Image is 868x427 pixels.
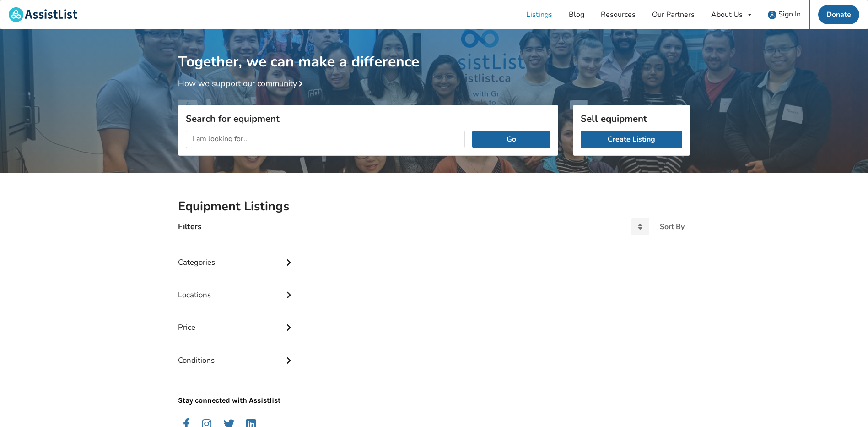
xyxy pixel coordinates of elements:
span: Sign In [778,9,801,19]
a: user icon Sign In [760,0,809,29]
h3: Search for equipment [186,113,550,125]
a: Create Listing [581,131,682,148]
button: Go [472,131,550,148]
a: Listings [518,0,561,29]
div: Conditions [178,337,295,370]
h1: Together, we can make a difference [178,29,690,71]
div: Sort By [660,223,685,230]
h3: Sell equipment [581,113,682,125]
a: Donate [818,5,859,24]
a: Our Partners [644,0,703,29]
input: I am looking for... [186,131,465,148]
a: Blog [561,0,593,29]
div: Categories [178,239,295,272]
a: Resources [593,0,644,29]
p: Stay connected with Assistlist [178,370,295,406]
div: Price [178,304,295,337]
div: About Us [711,11,743,18]
img: assistlist-logo [9,7,77,22]
img: user icon [768,11,776,19]
a: How we support our community [178,78,306,89]
h4: Filters [178,221,201,232]
h2: Equipment Listings [178,198,690,214]
div: Locations [178,272,295,304]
